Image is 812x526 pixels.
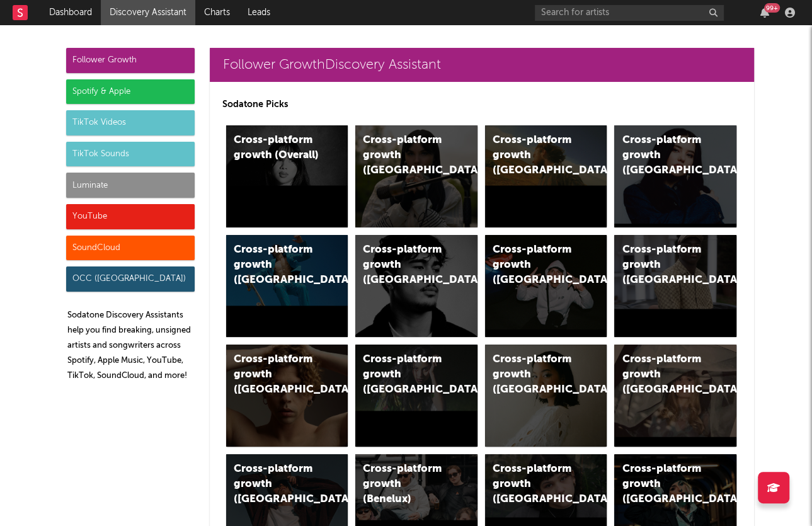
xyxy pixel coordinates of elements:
div: Cross-platform growth ([GEOGRAPHIC_DATA]/GSA) [493,243,578,288]
a: Cross-platform growth ([GEOGRAPHIC_DATA]) [355,125,477,227]
div: Cross-platform growth ([GEOGRAPHIC_DATA]) [622,133,707,178]
p: Sodatone Picks [222,97,741,112]
div: Cross-platform growth ([GEOGRAPHIC_DATA]) [493,352,578,397]
div: Follower Growth [66,48,195,73]
a: Cross-platform growth ([GEOGRAPHIC_DATA]) [355,235,477,337]
div: YouTube [66,204,195,229]
p: Sodatone Discovery Assistants help you find breaking, unsigned artists and songwriters across Spo... [67,308,195,384]
div: TikTok Videos [66,110,195,135]
a: Cross-platform growth ([GEOGRAPHIC_DATA]) [226,235,348,337]
div: Cross-platform growth ([GEOGRAPHIC_DATA]) [363,352,449,397]
div: Cross-platform growth ([GEOGRAPHIC_DATA]) [234,243,319,288]
div: Cross-platform growth ([GEOGRAPHIC_DATA]) [493,133,578,178]
a: Cross-platform growth ([GEOGRAPHIC_DATA]) [226,345,348,447]
button: 99+ [760,8,769,18]
a: Cross-platform growth ([GEOGRAPHIC_DATA]/GSA) [485,235,607,337]
div: SoundCloud [66,236,195,261]
div: TikTok Sounds [66,142,195,167]
div: Cross-platform growth ([GEOGRAPHIC_DATA]) [493,462,578,507]
input: Search for artists [535,5,724,21]
div: Cross-platform growth ([GEOGRAPHIC_DATA]) [622,243,707,288]
div: Cross-platform growth ([GEOGRAPHIC_DATA]) [234,462,319,507]
a: Follower GrowthDiscovery Assistant [210,48,754,82]
a: Cross-platform growth ([GEOGRAPHIC_DATA]) [485,125,607,227]
a: Cross-platform growth ([GEOGRAPHIC_DATA]) [614,235,736,337]
div: Cross-platform growth ([GEOGRAPHIC_DATA]) [622,462,707,507]
a: Cross-platform growth ([GEOGRAPHIC_DATA]) [355,345,477,447]
div: Cross-platform growth (Benelux) [363,462,449,507]
div: Spotify & Apple [66,79,195,105]
div: Cross-platform growth ([GEOGRAPHIC_DATA]) [234,352,319,397]
div: Cross-platform growth ([GEOGRAPHIC_DATA]) [363,133,449,178]
div: Cross-platform growth ([GEOGRAPHIC_DATA]) [622,352,707,397]
a: Cross-platform growth ([GEOGRAPHIC_DATA]) [485,345,607,447]
div: Cross-platform growth (Overall) [234,133,319,163]
a: Cross-platform growth (Overall) [226,125,348,227]
a: Cross-platform growth ([GEOGRAPHIC_DATA]) [614,345,736,447]
div: Cross-platform growth ([GEOGRAPHIC_DATA]) [363,243,449,288]
a: Cross-platform growth ([GEOGRAPHIC_DATA]) [614,125,736,227]
div: Luminate [66,173,195,198]
div: OCC ([GEOGRAPHIC_DATA]) [66,266,195,292]
div: 99 + [764,3,780,13]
